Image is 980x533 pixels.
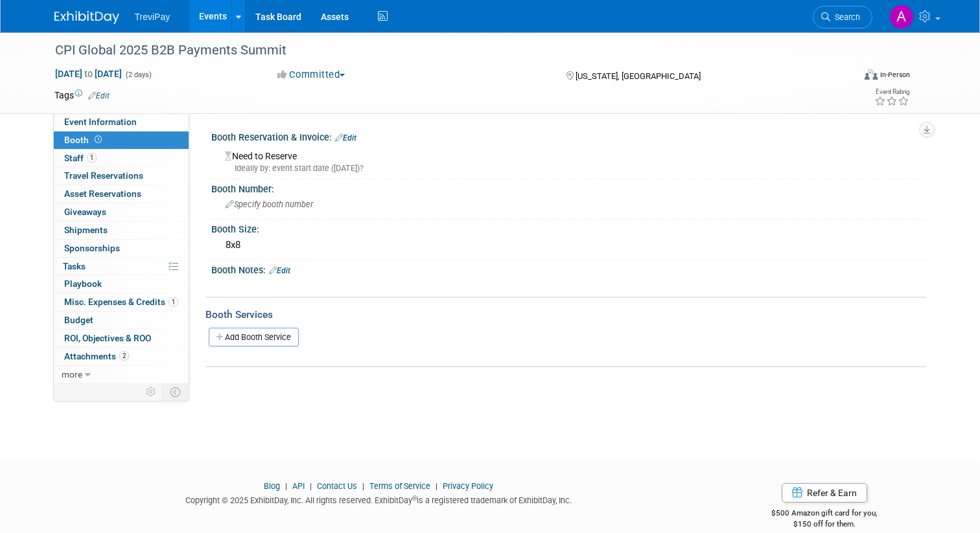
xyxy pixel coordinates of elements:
[889,5,914,29] img: Andy Duong
[307,481,315,491] span: |
[54,113,189,131] a: Event Information
[64,297,178,307] span: Misc. Expenses & Credits
[54,330,189,347] a: ROI, Objectives & ROO
[211,220,926,236] div: Booth Size:
[54,240,189,257] a: Sponsorships
[62,369,82,380] span: more
[140,383,163,400] td: Personalize Event Tab Strip
[87,153,97,163] span: 1
[63,261,86,271] span: Tasks
[830,12,860,22] span: Search
[880,70,910,80] div: In-Person
[54,11,119,24] img: ExhibitDay
[54,366,189,383] a: more
[64,170,143,181] span: Travel Reservations
[169,297,178,307] span: 1
[64,135,104,145] span: Booth
[813,6,872,28] a: Search
[782,483,867,503] a: Refer & Earn
[226,199,313,209] span: Specify booth number
[225,163,916,174] div: Ideally by: event start date ([DATE])?
[359,481,367,491] span: |
[64,153,97,163] span: Staff
[54,221,189,239] a: Shipments
[369,481,430,491] a: Terms of Service
[335,133,356,142] a: Edit
[54,131,189,149] a: Booth
[443,481,493,491] a: Privacy Policy
[64,333,151,343] span: ROI, Objectives & ROO
[273,68,350,82] button: Committed
[723,519,926,530] div: $150 off for them.
[64,243,120,253] span: Sponsorships
[54,293,189,311] a: Misc. Expenses & Credits1
[874,89,909,95] div: Event Rating
[264,481,280,491] a: Blog
[412,495,417,502] sup: ®
[723,499,926,529] div: $500 Amazon gift card for you,
[64,117,137,127] span: Event Information
[54,167,189,185] a: Travel Reservations
[135,12,170,22] span: TreviPay
[221,146,916,174] div: Need to Reserve
[54,68,122,80] span: [DATE] [DATE]
[54,492,703,506] div: Copyright © 2025 ExhibitDay, Inc. All rights reserved. ExhibitDay is a registered trademark of Ex...
[124,71,152,79] span: (2 days)
[64,225,108,235] span: Shipments
[205,308,926,322] div: Booth Services
[209,328,299,346] a: Add Booth Service
[54,348,189,365] a: Attachments2
[282,481,290,491] span: |
[54,312,189,329] a: Budget
[784,67,910,87] div: Event Format
[54,185,189,203] a: Asset Reservations
[221,235,916,255] div: 8x8
[119,351,129,361] span: 2
[92,135,104,144] span: Booth not reserved yet
[64,315,93,325] span: Budget
[292,481,305,491] a: API
[865,69,878,80] img: Format-Inperson.png
[576,71,701,81] span: [US_STATE], [GEOGRAPHIC_DATA]
[82,69,95,79] span: to
[54,258,189,275] a: Tasks
[64,278,102,289] span: Playbook
[211,260,926,277] div: Booth Notes:
[54,275,189,293] a: Playbook
[54,89,110,102] td: Tags
[211,179,926,196] div: Booth Number:
[88,91,110,100] a: Edit
[64,207,106,217] span: Giveaways
[269,266,290,275] a: Edit
[64,351,129,361] span: Attachments
[64,188,141,199] span: Asset Reservations
[162,383,189,400] td: Toggle Event Tabs
[432,481,441,491] span: |
[54,150,189,167] a: Staff1
[317,481,357,491] a: Contact Us
[211,128,926,144] div: Booth Reservation & Invoice:
[54,203,189,221] a: Giveaways
[51,39,837,62] div: CPI Global 2025 B2B Payments Summit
